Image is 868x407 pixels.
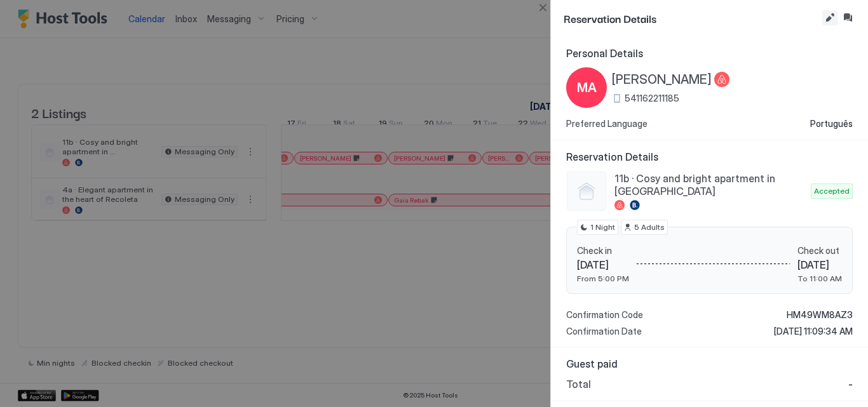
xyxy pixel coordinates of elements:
span: - [848,378,853,390]
span: Check out [797,245,842,257]
span: From 5:00 PM [577,274,629,283]
span: [PERSON_NAME] [612,72,712,88]
span: HM49WM8AZ3 [787,309,853,321]
span: 5 Adults [634,222,665,233]
span: Reservation Details [564,10,820,26]
span: Check in [577,245,629,257]
span: 11b · Cosy and bright apartment in [GEOGRAPHIC_DATA] [614,172,806,197]
span: Confirmation Code [566,309,643,321]
span: Personal Details [566,47,853,60]
span: 1 Night [590,222,615,233]
span: 541162211185 [625,93,679,104]
button: Edit reservation [822,10,837,25]
span: Confirmation Date [566,326,642,337]
span: [DATE] 11:09:34 AM [774,326,853,337]
span: Guest paid [566,357,853,370]
span: Reservation Details [566,150,853,163]
span: Accepted [814,185,850,197]
span: Total [566,378,591,390]
span: [DATE] [577,258,629,271]
span: [DATE] [797,258,842,271]
button: Inbox [840,10,855,25]
span: To 11:00 AM [797,274,842,283]
span: Português [810,118,853,130]
span: MA [577,78,597,97]
span: Preferred Language [566,118,648,130]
